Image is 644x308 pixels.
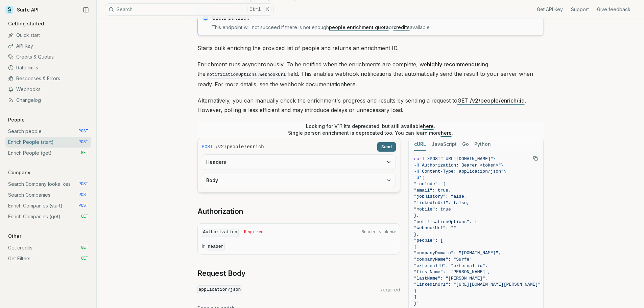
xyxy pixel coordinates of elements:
[501,163,504,168] span: \
[197,60,544,89] p: Enrichment runs asynchronously. To be notified when the enrichments are complete, we using the fi...
[5,148,91,158] a: Enrich People (get) GET
[5,30,91,41] a: Quick start
[207,243,225,250] code: header
[197,96,544,115] p: Alternatively, you can manually check the enrichment's progress and results by sending a request ...
[414,282,541,287] span: "linkedinUrl": "[URL][DOMAIN_NAME][PERSON_NAME]"
[414,194,467,199] span: "jobHistory": false,
[5,200,91,211] a: Enrich Companies (start) POST
[380,286,400,293] span: Required
[5,51,91,62] a: Credits & Quotas
[247,6,263,13] kbd: Ctrl
[81,5,91,15] button: Collapse Sidebar
[440,156,493,161] span: "[URL][DOMAIN_NAME]"
[81,150,88,156] span: GET
[419,169,504,174] span: "Content-Type: application/json"
[5,179,91,190] a: Search Company lookalikes POST
[78,139,88,145] span: POST
[197,269,245,278] a: Request Body
[414,294,417,300] span: ]
[414,276,488,281] span: "lastName": "[PERSON_NAME]",
[5,62,91,73] a: Rate limits
[78,181,88,187] span: POST
[414,169,420,174] span: -H
[414,257,475,262] span: "companyName": "Surfe",
[224,144,226,150] span: /
[393,24,410,30] a: credits
[414,301,420,306] span: }'
[414,238,443,243] span: "people": [
[427,61,475,68] strong: highly recommend
[414,181,446,186] span: "include": {
[81,256,88,261] span: GET
[419,175,425,180] span: '{
[414,219,477,224] span: "notificationOptions": {
[202,144,213,150] span: POST
[377,142,396,152] button: Send
[414,163,420,168] span: -H
[414,138,426,151] button: cURL
[414,269,491,274] span: "firstName": "[PERSON_NAME]",
[288,123,453,136] p: Looking for V1? It’s deprecated, but still available . Single person enrichment is deprecated too...
[414,156,425,161] span: curl
[81,245,88,250] span: GET
[430,156,440,161] span: POST
[212,24,539,31] p: This endpoint will not succeed if there is not enough or available
[5,253,91,264] a: Get Filters GET
[414,263,488,268] span: "externalID": "external-id",
[5,233,24,240] p: Other
[78,192,88,198] span: POST
[5,116,27,123] p: People
[202,228,239,237] code: Authorization
[202,155,396,170] button: Headers
[216,144,217,150] span: /
[344,81,356,88] a: here
[5,190,91,200] a: Search Companies POST
[202,243,396,250] p: In:
[362,229,396,235] span: Bearer <token>
[414,225,456,230] span: "webhookUrl": ""
[414,244,417,249] span: {
[247,144,264,150] code: enrich
[5,5,39,15] a: Surfe API
[441,130,452,136] a: here
[414,232,420,237] span: },
[5,41,91,51] a: API Key
[414,213,420,218] span: },
[218,144,224,150] code: v2
[571,6,589,13] a: Support
[5,126,91,137] a: Search people POST
[227,144,244,150] code: people
[457,97,525,104] a: GET /v2/people/enrich/:id
[5,95,91,106] a: Changelog
[206,71,287,79] code: notificationOptions.webhookUrl
[414,200,470,205] span: "linkedInUrl": false,
[414,175,420,180] span: -d
[244,144,246,150] span: /
[197,43,544,53] p: Starts bulk enriching the provided list of people and returns an enrichment ID.
[431,138,457,151] button: JavaScript
[504,169,506,174] span: \
[423,123,434,129] a: here
[5,242,91,253] a: Get credits GET
[78,203,88,208] span: POST
[5,137,91,148] a: Enrich People (start) POST
[530,153,541,163] button: Copy Text
[414,250,501,256] span: "companyDomain": "[DOMAIN_NAME]",
[105,3,274,16] button: SearchCtrlK
[419,163,501,168] span: "Authorization: Bearer <token>"
[414,188,451,193] span: "email": true,
[414,288,417,293] span: }
[5,84,91,95] a: Webhooks
[264,6,271,13] kbd: K
[244,229,264,235] span: Required
[474,138,491,151] button: Python
[78,129,88,134] span: POST
[493,156,496,161] span: \
[5,169,33,176] p: Company
[597,6,630,13] a: Give feedback
[81,214,88,219] span: GET
[462,138,469,151] button: Go
[5,73,91,84] a: Responses & Errors
[537,6,563,13] a: Get API Key
[5,211,91,222] a: Enrich Companies (get) GET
